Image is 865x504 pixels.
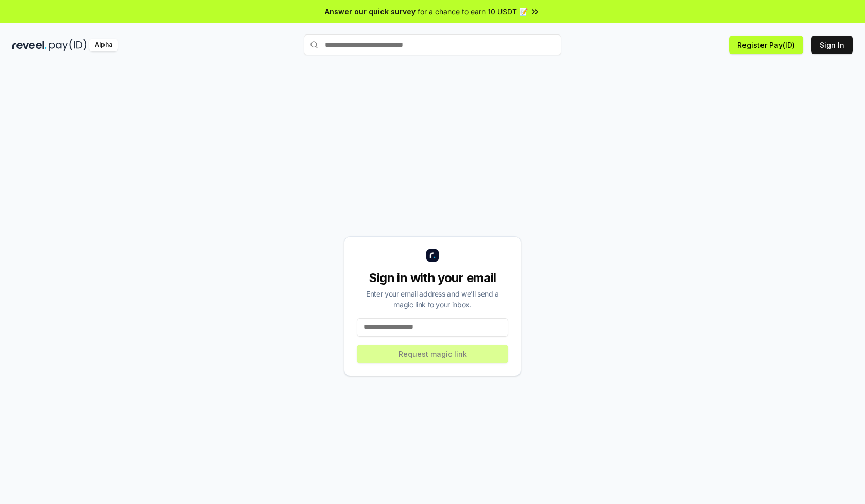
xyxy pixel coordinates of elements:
span: Answer our quick survey [325,6,416,17]
button: Register Pay(ID) [729,36,803,54]
span: for a chance to earn 10 USDT 📝 [418,6,528,17]
div: Sign in with your email [357,270,508,286]
img: logo_small [426,249,439,262]
img: pay_id [49,39,87,51]
div: Alpha [89,39,118,51]
img: reveel_dark [12,39,47,51]
button: Sign In [811,36,853,54]
div: Enter your email address and we’ll send a magic link to your inbox. [357,288,508,310]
